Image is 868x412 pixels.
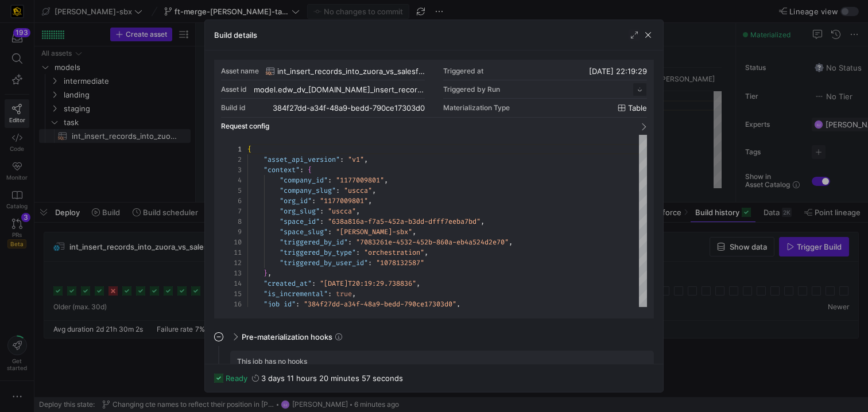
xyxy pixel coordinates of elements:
span: "7083261e-4532-452b-860a-eb4a524d2e70" [356,238,509,247]
span: ready [226,374,247,383]
span: "uscca" [344,186,372,195]
span: table [628,103,647,112]
span: : [336,186,340,195]
span: , [424,248,428,257]
span: "space_slug" [280,227,328,236]
span: [DATE] 22:19:29 [589,67,647,76]
span: "[DATE]T20:19:29.738836" [320,279,416,288]
span: : [328,176,332,185]
span: "1177009801" [320,196,368,205]
span: : [340,155,344,164]
div: 13 [221,268,242,278]
span: "1078132587" [376,258,424,267]
div: Triggered by Run [443,85,500,94]
div: 4 [221,175,242,185]
span: : [368,258,372,267]
span: } [263,269,268,278]
span: "triggered_by_user_id" [280,258,368,267]
span: : [328,227,332,236]
span: int_insert_records_into_zuora_vs_salesforce [277,67,425,76]
div: 10 [221,237,242,247]
span: "job_id" [263,300,296,309]
div: Request config [221,135,647,316]
span: "triggered_by_id" [280,238,348,247]
span: , [456,300,460,309]
span: : [320,217,324,226]
span: "638a816a-f7a5-452a-b3dd-dfff7eeba7bd" [328,217,480,226]
div: 14 [221,278,242,289]
span: , [364,155,368,164]
mat-expansion-panel-header: Pre-materialization hooks [214,328,654,346]
div: 12 [221,258,242,268]
div: Asset name [221,67,259,75]
span: "384f27dd-a34f-48a9-bedd-790ce17303d0" [304,300,456,309]
span: "created_at" [263,279,312,288]
span: , [416,279,420,288]
span: : [312,196,316,205]
span: "org_slug" [280,207,320,216]
div: 6 [221,196,242,206]
div: model.edw_dv_[DOMAIN_NAME]_insert_records_into_zuora_vs_salesforce [254,85,425,94]
span: Pre-materialization hooks [242,332,332,341]
span: , [384,176,388,185]
span: "company_id" [280,176,328,185]
span: , [352,289,356,298]
span: "asset_api_version" [263,155,340,164]
div: Triggered at [443,67,483,75]
span: : [328,289,332,298]
span: , [480,217,485,226]
span: "1177009801" [336,176,384,185]
y42-duration: 3 days 11 hours 20 minutes 57 seconds [261,374,403,383]
span: "space_id" [280,217,320,226]
h3: Build details [214,30,257,40]
div: 1 [221,144,242,154]
span: "is_incremental" [263,289,328,298]
span: "org_id" [280,196,312,205]
div: 384f27dd-a34f-48a9-bedd-790ce17303d0 [273,103,425,112]
mat-panel-title: Request config [221,122,633,130]
div: 5 [221,185,242,196]
span: This job has no hooks [237,357,307,366]
mat-expansion-panel-header: Request config [221,118,647,135]
span: : [320,207,324,216]
span: "v1" [348,155,364,164]
span: , [372,186,376,195]
div: 8 [221,216,242,227]
span: : [300,165,304,174]
div: 9 [221,227,242,237]
span: , [356,207,360,216]
div: 15 [221,289,242,299]
span: Materialization Type [443,104,510,112]
span: "triggered_by_type" [280,248,356,257]
span: { [247,145,251,154]
span: true [336,289,352,298]
div: Pre-materialization hooks [214,351,654,384]
span: : [312,279,316,288]
span: , [268,269,272,278]
div: 2 [221,154,242,165]
span: : [296,300,300,309]
span: "orchestration" [364,248,424,257]
span: , [412,227,416,236]
div: 3 [221,165,242,175]
span: { [308,165,312,174]
span: : [348,238,352,247]
div: 7 [221,206,242,216]
div: 11 [221,247,242,258]
span: "company_slug" [280,186,336,195]
span: "uscca" [328,207,356,216]
div: Build id [221,104,246,112]
span: , [368,196,372,205]
span: , [509,238,513,247]
span: "context" [263,165,300,174]
span: : [356,248,360,257]
div: 16 [221,299,242,309]
span: "[PERSON_NAME]-sbx" [336,227,412,236]
div: Asset id [221,85,247,94]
